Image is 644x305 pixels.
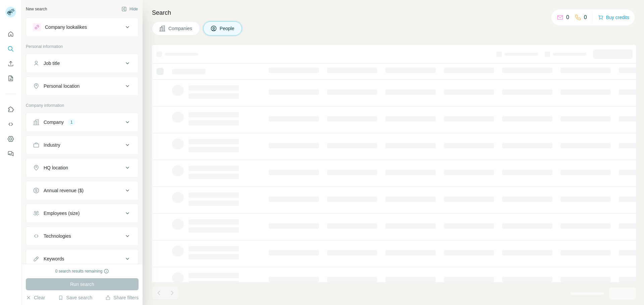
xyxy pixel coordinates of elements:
[44,255,64,262] div: Keywords
[26,44,139,50] p: Personal information
[26,160,138,176] button: HQ location
[44,119,64,126] div: Company
[44,187,84,194] div: Annual revenue ($)
[26,102,139,108] p: Company information
[26,294,45,301] button: Clear
[26,251,138,267] button: Keywords
[598,13,629,22] button: Buy credits
[55,268,109,274] div: 0 search results remaining
[584,13,587,21] p: 0
[26,55,138,71] button: Job title
[58,294,92,301] button: Save search
[220,25,235,32] span: People
[26,182,138,199] button: Annual revenue ($)
[5,58,16,70] button: Enrich CSV
[44,233,71,239] div: Technologies
[44,164,68,171] div: HQ location
[44,142,60,148] div: Industry
[26,205,138,221] button: Employees (size)
[26,19,138,35] button: Company lookalikes
[5,43,16,55] button: Search
[5,28,16,40] button: Quick start
[26,114,138,130] button: Company1
[168,25,193,32] span: Companies
[26,6,47,12] div: New search
[45,24,87,30] div: Company lookalikes
[5,133,16,145] button: Dashboard
[44,60,60,67] div: Job title
[44,210,79,217] div: Employees (size)
[117,4,143,14] button: Hide
[5,148,16,160] button: Feedback
[26,78,138,94] button: Personal location
[5,72,16,84] button: My lists
[152,8,636,17] h4: Search
[26,228,138,244] button: Technologies
[105,294,139,301] button: Share filters
[44,83,79,89] div: Personal location
[68,119,75,125] div: 1
[566,13,569,21] p: 0
[26,137,138,153] button: Industry
[5,103,16,116] button: Use Surfe on LinkedIn
[5,118,16,130] button: Use Surfe API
